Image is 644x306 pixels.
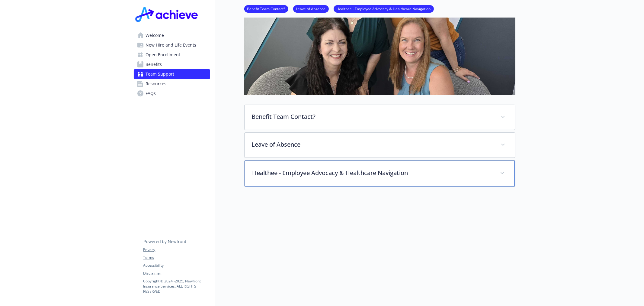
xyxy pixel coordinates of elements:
[134,40,210,50] a: New Hire and Life Events
[143,278,210,294] p: Copyright © 2024 - 2025 , Newfront Insurance Services, ALL RIGHTS RESERVED
[143,247,210,252] a: Privacy
[252,168,493,177] p: Healthee - Employee Advocacy & Healthcare Navigation
[146,60,162,69] span: Benefits
[245,161,515,187] div: Healthee - Employee Advocacy & Healthcare Navigation
[134,31,210,40] a: Welcome
[134,89,210,98] a: FAQs
[134,50,210,60] a: Open Enrollment
[146,79,167,89] span: Resources
[134,79,210,89] a: Resources
[245,105,515,130] div: Benefit Team Contact?
[146,31,164,40] span: Welcome
[293,6,329,11] a: Leave of Absence
[146,69,175,79] span: Team Support
[143,263,210,268] a: Accessibility
[143,255,210,260] a: Terms
[146,50,181,60] span: Open Enrollment
[134,60,210,69] a: Benefits
[134,69,210,79] a: Team Support
[143,271,210,276] a: Disclaimer
[252,140,493,149] p: Leave of Absence
[146,89,156,98] span: FAQs
[252,112,493,121] p: Benefit Team Contact?
[334,6,434,11] a: Healthee - Employee Advocacy & Healthcare Navigation
[245,133,515,158] div: Leave of Absence
[244,6,288,11] a: Benefit Team Contact?
[146,40,197,50] span: New Hire and Life Events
